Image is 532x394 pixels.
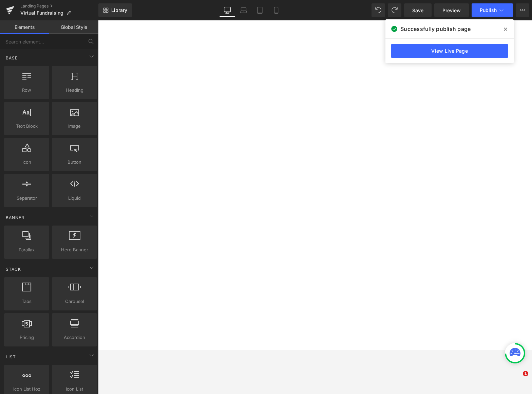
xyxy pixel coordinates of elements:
[6,159,47,166] span: Icon
[252,3,268,17] a: Tablet
[6,334,47,341] span: Pricing
[516,3,529,17] button: More
[98,3,132,17] a: New Library
[20,3,98,9] a: Landing Pages
[54,298,95,305] span: Carousel
[54,195,95,202] span: Liquid
[5,354,17,360] span: List
[54,386,95,393] span: Icon List
[111,7,127,13] span: Library
[54,246,95,253] span: Hero Banner
[219,3,235,17] a: Desktop
[6,246,47,253] span: Parallax
[235,3,252,17] a: Laptop
[434,3,469,17] a: Preview
[6,123,47,130] span: Text Block
[442,7,461,14] span: Preview
[412,7,423,14] span: Save
[391,44,508,58] a: View Live Page
[523,371,528,376] span: 1
[6,298,47,305] span: Tabs
[6,386,47,393] span: Icon List Hoz
[54,87,95,94] span: Heading
[268,3,284,17] a: Mobile
[54,159,95,166] span: Button
[372,3,385,17] button: Undo
[5,55,18,61] span: Base
[509,371,525,387] iframe: Intercom live chat
[6,87,47,94] span: Row
[480,7,497,13] span: Publish
[388,3,401,17] button: Redo
[472,3,513,17] button: Publish
[400,25,471,33] span: Successfully publish page
[49,20,98,34] a: Global Style
[5,214,25,221] span: Banner
[5,266,22,272] span: Stack
[54,123,95,130] span: Image
[20,10,63,16] span: Virtual Fundraising
[54,334,95,341] span: Accordion
[6,195,47,202] span: Separator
